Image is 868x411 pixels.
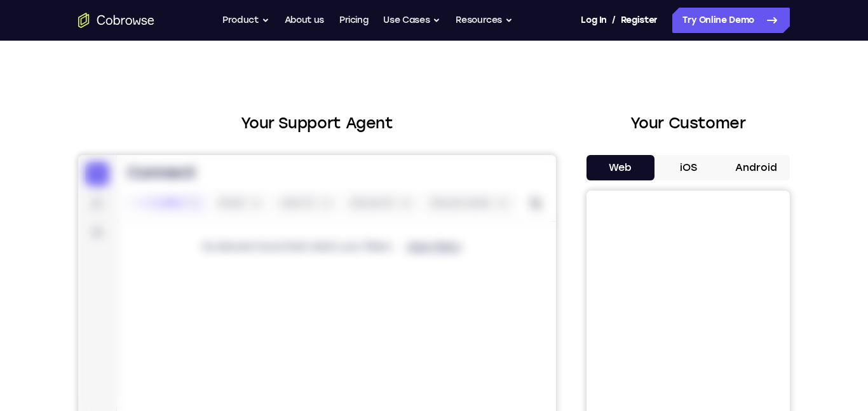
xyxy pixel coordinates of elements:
[234,382,259,408] input: Code entry digit 4
[203,382,229,408] input: Code entry digit 3
[142,382,168,408] input: Code entry digit 1
[621,8,658,33] a: Register
[722,155,790,180] button: Android
[672,8,790,33] a: Try Online Demo
[295,382,320,408] input: Code entry digit 6
[78,112,556,135] h2: Your Support Agent
[612,13,616,28] span: /
[339,8,369,33] a: Pricing
[587,112,790,135] h2: Your Customer
[78,13,154,28] a: Go to the home page
[285,8,324,33] a: About us
[222,8,269,33] button: Product
[456,8,513,33] button: Resources
[587,155,654,180] button: Web
[581,8,606,33] a: Log In
[264,382,290,408] input: Code entry digit 5
[173,382,198,408] input: Code entry digit 2
[654,155,722,180] button: iOS
[383,8,440,33] button: Use Cases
